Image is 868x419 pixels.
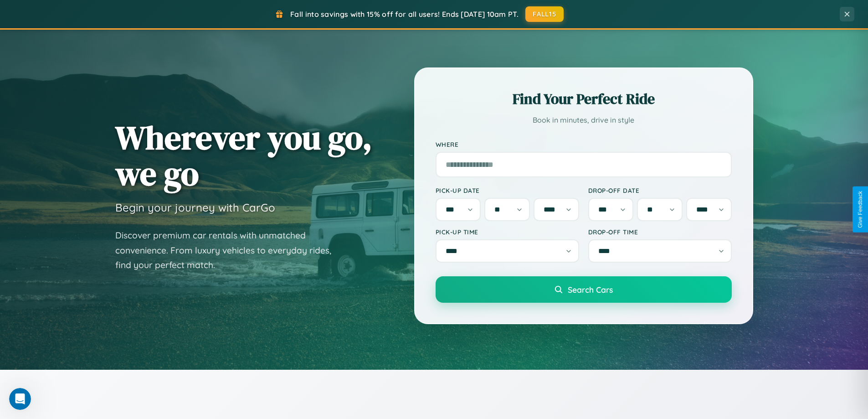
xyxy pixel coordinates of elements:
[436,228,579,236] label: Pick-up Time
[857,191,863,228] div: Give Feedback
[115,119,372,191] h1: Wherever you go, we go
[588,186,732,194] label: Drop-off Date
[436,140,732,148] label: Where
[115,228,343,273] p: Discover premium car rentals with unmatched convenience. From luxury vehicles to everyday rides, ...
[436,114,732,127] p: Book in minutes, drive in style
[436,89,732,109] h2: Find Your Perfect Ride
[290,10,519,19] span: Fall into savings with 15% off for all users! Ends [DATE] 10am PT.
[525,6,564,22] button: FALL15
[588,228,732,236] label: Drop-off Time
[9,388,31,410] iframe: Intercom live chat
[436,186,579,194] label: Pick-up Date
[436,276,732,303] button: Search Cars
[115,201,275,214] h3: Begin your journey with CarGo
[568,285,613,295] span: Search Cars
